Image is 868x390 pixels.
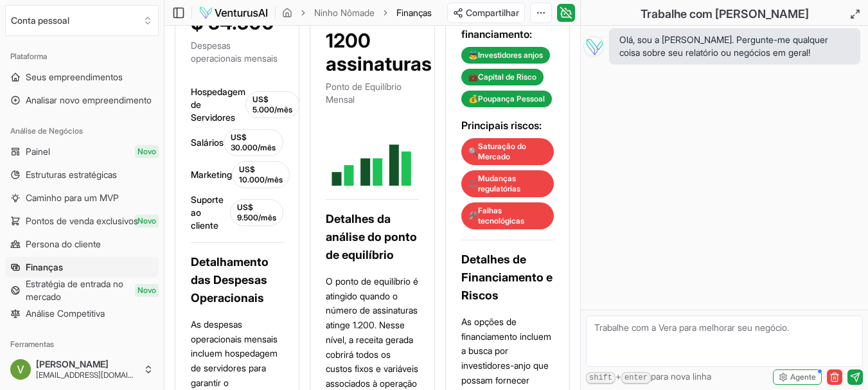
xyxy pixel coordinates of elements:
[5,234,159,254] a: Persona do cliente
[237,202,276,222] font: US$ 9.500/mês
[478,141,526,161] font: Saturação do Mercado
[191,255,269,305] font: Detalhamento das Despesas Operacionais
[619,34,828,58] font: Olá, sou a [PERSON_NAME]. Pergunte-me qualquer coisa sobre seu relatório ou negócios em geral!
[461,253,553,302] font: Detalhes de Financiamento e Riscos
[191,194,224,231] font: Suporte ao cliente
[191,40,278,64] font: Despesas operacionais mensais
[478,206,524,226] font: Falhas tecnológicas
[26,169,117,180] font: Estruturas estratégicas
[478,50,543,60] font: Investidores anjos
[137,285,156,295] font: Novo
[26,308,105,319] font: Análise Competitiva
[586,372,616,384] kbd: shift
[10,359,31,380] img: ACg8ocJ7voaAojrJCvYFzH4N1Q-E0uZeVVR-obeUjmd7Thuu27jw_w=s96-c
[447,3,525,23] button: Compartilhar
[5,211,159,231] a: Pontos de venda exclusivosNovo
[466,7,519,18] font: Compartilhar
[314,7,375,18] font: Ninho Nômade
[478,72,536,82] font: Capital de Risco
[26,94,152,105] font: Analisar novo empreendimento
[36,359,109,369] font: [PERSON_NAME]
[396,6,432,19] span: Finanças
[461,119,542,132] font: Principais riscos:
[773,369,822,385] button: Agente
[5,164,159,185] a: Estruturas estratégicas
[468,72,478,82] font: 💼
[621,372,651,384] kbd: enter
[326,212,417,261] font: Detalhes da análise do ponto de equilíbrio
[10,126,83,136] font: Análise de Negócios
[5,90,159,111] a: Analisar novo empreendimento
[10,51,47,61] font: Plataforma
[5,141,159,162] a: PainelNovo
[651,371,711,382] font: para nova linha
[5,5,159,36] button: Selecione uma organização
[583,36,604,57] img: Vera
[199,5,269,21] img: logotipo
[36,370,161,380] font: [EMAIL_ADDRESS][DOMAIN_NAME]
[282,6,432,19] nav: migalha de pão
[11,15,69,26] font: Conta pessoal
[468,94,478,103] font: 💰
[468,50,478,60] font: 👼
[326,52,432,75] font: assinaturas
[478,94,545,103] font: Poupança Pessoal
[5,354,159,385] button: [PERSON_NAME][EMAIL_ADDRESS][DOMAIN_NAME]
[326,81,402,105] font: Ponto de Equilíbrio Mensal
[790,372,816,382] font: Agente
[137,216,156,226] font: Novo
[26,238,101,249] font: Persona do cliente
[616,371,621,382] font: +
[239,164,283,184] font: US$ 10.000/mês
[10,339,54,349] font: Ferramentas
[5,257,159,278] a: Finanças
[5,280,159,301] a: Estratégia de entrada no mercadoNovo
[5,303,159,324] a: Análise Competitiva
[191,86,245,123] font: Hospedagem de Servidores
[26,215,138,226] font: Pontos de venda exclusivos
[5,67,159,87] a: Seus empreendimentos
[191,169,232,180] font: Marketing
[26,71,123,82] font: Seus empreendimentos
[468,211,478,220] font: 🛠️
[191,137,224,148] font: Salários
[137,146,156,156] font: Novo
[396,7,432,18] font: Finanças
[314,6,375,19] a: Ninho Nômade
[478,173,520,193] font: Mudanças regulatórias
[231,132,276,152] font: US$ 30.000/mês
[468,179,478,188] font: ⚖️
[461,12,532,40] font: Opções de financiamento:
[641,7,809,21] font: Trabalhe com [PERSON_NAME]
[26,261,63,272] font: Finanças
[468,146,478,156] font: 🔍
[26,146,50,157] font: Painel
[5,188,159,208] a: Caminho para um MVP
[252,94,292,114] font: US$ 5.000/mês
[26,192,119,203] font: Caminho para um MVP
[326,29,371,52] font: 1200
